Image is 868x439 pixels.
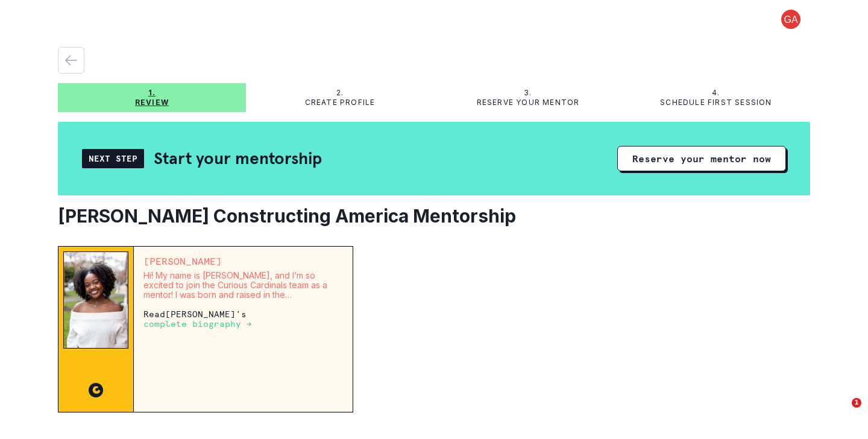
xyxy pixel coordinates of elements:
img: Mentor Image [63,251,128,349]
p: 3. [524,88,532,98]
span: 1 [852,398,861,408]
iframe: Intercom live chat [827,398,856,427]
p: Reserve your mentor [477,98,580,107]
p: Read [PERSON_NAME] 's [143,309,343,329]
img: CC image [89,383,103,397]
button: Reserve your mentor now [617,146,786,171]
p: 1. [148,88,156,98]
a: complete biography → [143,318,252,329]
h2: Start your mentorship [154,148,322,169]
button: profile picture [772,10,810,29]
p: Schedule first session [660,98,772,107]
p: 4. [712,88,720,98]
p: Create profile [305,98,376,107]
p: complete biography → [143,319,252,329]
div: Next Step [82,149,144,168]
p: [PERSON_NAME] [143,256,343,266]
p: Hi! My name is [PERSON_NAME], and I’m so excited to join the Curious Cardinals team as a mentor! ... [143,271,343,300]
p: 2. [336,88,344,98]
p: Review [135,98,169,107]
h2: [PERSON_NAME] Constructing America Mentorship [58,205,810,227]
